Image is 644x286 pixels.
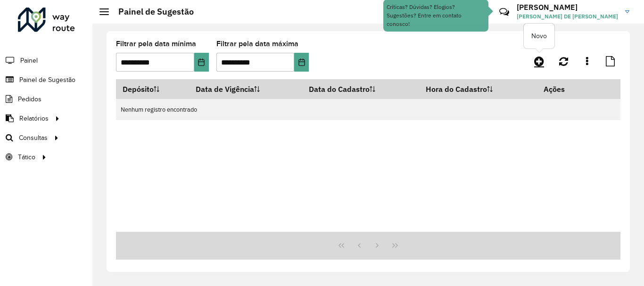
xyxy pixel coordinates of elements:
th: Hora do Cadastro [420,79,537,99]
h2: Painel de Sugestão [109,7,194,17]
a: Contato Rápido [494,2,514,22]
label: Filtrar pela data mínima [116,38,196,49]
span: Tático [18,152,35,162]
span: [PERSON_NAME] DE [PERSON_NAME] [517,12,618,21]
th: Ações [537,79,594,99]
span: Consultas [19,133,48,143]
h3: [PERSON_NAME] [517,3,618,12]
button: Choose Date [194,53,209,72]
div: Novo [524,24,554,49]
span: Pedidos [18,94,41,104]
th: Data de Vigência [189,79,303,99]
button: Choose Date [294,53,309,72]
th: Data do Cadastro [303,79,420,99]
th: Depósito [116,79,189,99]
span: Painel de Sugestão [19,75,75,85]
label: Filtrar pela data máxima [216,38,298,49]
span: Painel [20,56,38,65]
td: Nenhum registro encontrado [116,99,620,120]
span: Relatórios [19,114,49,123]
